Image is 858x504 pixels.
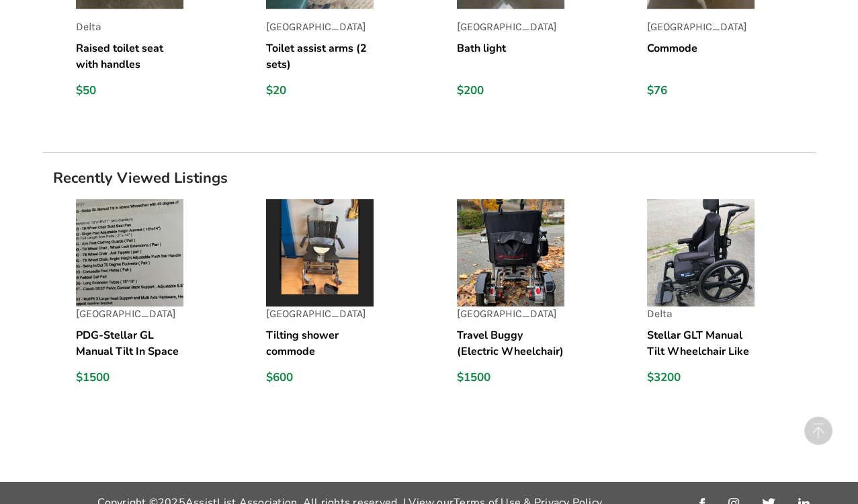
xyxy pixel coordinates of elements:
[457,327,564,360] h5: Travel Buggy (Electric Wheelchair)
[647,327,755,360] h5: Stellar GLT Manual Tilt Wheelchair Like New - REDUCED PRICE
[266,199,435,407] a: listing[GEOGRAPHIC_DATA]Tilting shower commode$600
[266,19,374,35] p: [GEOGRAPHIC_DATA]
[76,40,183,73] h5: Raised toilet seat with handles
[76,327,183,360] h5: PDG-Stellar GL Manual Tilt In Space Wheelchair with 45 degree of tilt
[457,19,564,35] p: [GEOGRAPHIC_DATA]
[266,370,374,385] div: $600
[266,306,374,322] p: [GEOGRAPHIC_DATA]
[76,83,183,98] div: $50
[457,306,564,322] p: [GEOGRAPHIC_DATA]
[76,199,245,407] a: listing[GEOGRAPHIC_DATA]PDG-Stellar GL Manual Tilt In Space Wheelchair with 45 degree of tilt$1500
[647,83,755,98] div: $76
[647,199,755,306] img: listing
[76,19,183,35] p: Delta
[76,370,183,385] div: $1500
[647,306,755,322] p: Delta
[266,83,374,98] div: $20
[457,370,564,385] div: $1500
[76,306,183,322] p: [GEOGRAPHIC_DATA]
[647,370,755,385] div: $3200
[42,169,816,187] h1: Recently Viewed Listings
[647,19,755,35] p: [GEOGRAPHIC_DATA]
[647,40,755,73] h5: Commode
[266,199,374,306] img: listing
[266,40,374,73] h5: Toilet assist arms (2 sets)
[457,40,564,73] h5: Bath light
[457,199,626,407] a: listing[GEOGRAPHIC_DATA]Travel Buggy (Electric Wheelchair)$1500
[457,83,564,98] div: $200
[76,199,183,306] img: listing
[266,327,374,360] h5: Tilting shower commode
[647,199,816,407] a: listingDeltaStellar GLT Manual Tilt Wheelchair Like New - REDUCED PRICE$3200
[457,199,564,306] img: listing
